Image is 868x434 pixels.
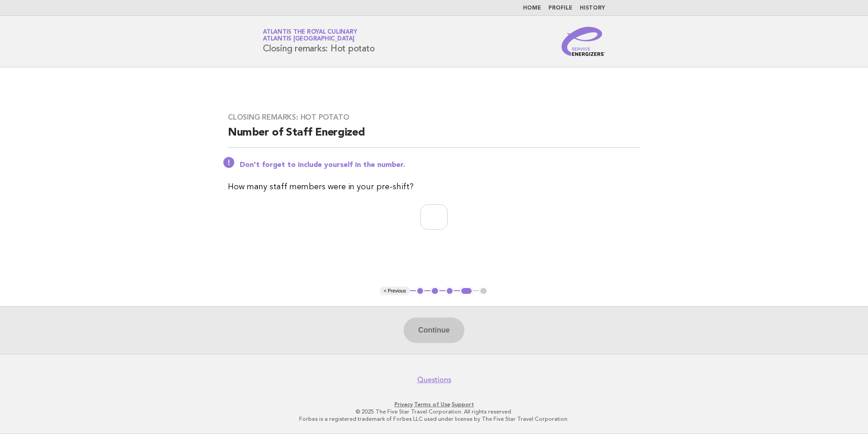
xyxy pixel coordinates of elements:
[156,408,712,415] p: © 2025 The Five Star Travel Corporation. All rights reserved.
[430,287,439,296] button: 2
[414,401,450,408] a: Terms of Use
[228,126,640,148] h2: Number of Staff Energized
[562,27,605,56] img: Service Energizers
[523,5,541,11] a: Home
[580,5,605,11] a: History
[156,401,712,408] p: · ·
[445,287,454,296] button: 3
[263,30,375,53] h1: Closing remarks: Hot potato
[452,401,474,408] a: Support
[263,36,355,42] span: Atlantis [GEOGRAPHIC_DATA]
[263,29,357,42] a: Atlantis the Royal CulinaryAtlantis [GEOGRAPHIC_DATA]
[240,161,640,170] p: Don't forget to include yourself in the number.
[380,287,409,296] button: < Previous
[548,5,572,11] a: Profile
[416,287,425,296] button: 1
[395,401,413,408] a: Privacy
[460,287,473,296] button: 4
[417,375,451,384] a: Questions
[156,415,712,423] p: Forbes is a registered trademark of Forbes LLC used under license by The Five Star Travel Corpora...
[228,113,640,122] h3: Closing remarks: Hot potato
[228,181,640,193] p: How many staff members were in your pre-shift?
